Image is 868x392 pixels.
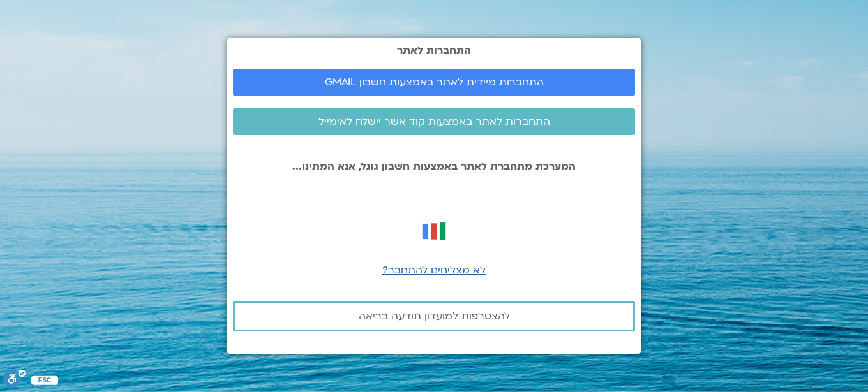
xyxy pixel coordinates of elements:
a: לא מצליחים להתחבר? [382,263,486,277]
span: התחברות לאתר באמצעות קוד אשר יישלח לאימייל [318,116,550,127]
h2: התחברות לאתר [233,45,635,56]
span: להצטרפות למועדון תודעה בריאה [359,310,510,322]
a: התחברות לאתר באמצעות קוד אשר יישלח לאימייל [233,108,635,135]
p: המערכת מתחברת לאתר באמצעות חשבון גוגל, אנא המתינו... [233,161,635,172]
a: להצטרפות למועדון תודעה בריאה [233,301,635,331]
a: התחברות מיידית לאתר באמצעות חשבון GMAIL [233,69,635,96]
span: התחברות מיידית לאתר באמצעות חשבון GMAIL [325,76,544,88]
